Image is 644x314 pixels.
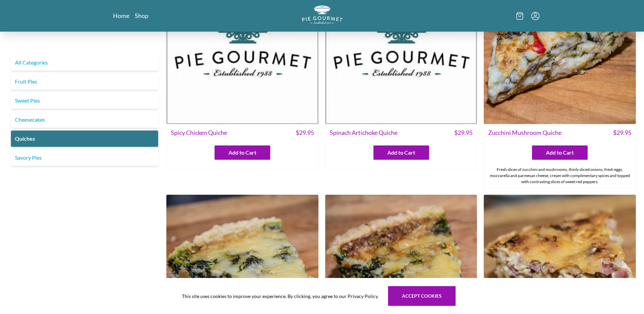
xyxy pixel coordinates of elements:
[387,149,415,157] span: Add to Cart
[11,92,158,109] a: Sweet Pies
[11,150,158,166] a: Savory Pies
[532,145,588,160] button: Add to Cart
[228,149,256,157] span: Add to Cart
[484,164,636,188] div: Fresh slices of zucchini and mushrooms, thinly sliced onions, fresh eggs, mozzarella and parmesan...
[171,128,227,137] span: Spicy Chicken Quiche
[531,12,539,20] button: Menu
[11,73,158,90] a: Fruit Pies
[215,145,270,160] button: Add to Cart
[388,286,456,306] button: Accept cookies
[296,128,314,137] span: $ 29.95
[113,12,129,20] a: Home
[11,130,158,147] a: Quiches
[454,128,473,137] span: $ 29.95
[373,145,429,160] button: Add to Cart
[546,149,574,157] span: Add to Cart
[182,293,379,300] span: This site uses cookies to improve your experience. By clicking, you agree to our Privacy Policy.
[302,5,343,26] a: Logo
[613,128,631,137] span: $ 29.95
[11,54,158,71] a: All Categories
[135,12,148,20] a: Shop
[302,5,343,24] img: logo
[488,128,562,137] span: Zucchini Mushroom Quiche
[330,128,398,137] span: Spinach Artichoke Quiche
[11,111,158,128] a: Cheesecakes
